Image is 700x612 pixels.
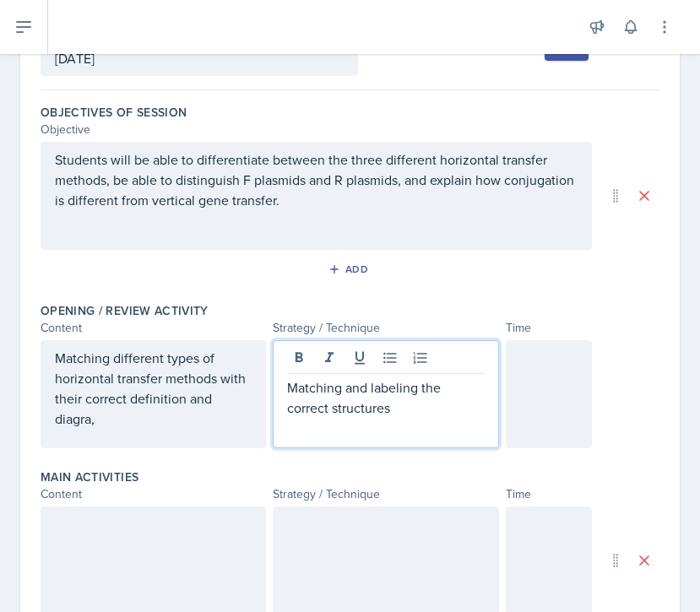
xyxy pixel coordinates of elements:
[287,377,484,418] p: Matching and labeling the correct structures
[273,319,498,337] div: Strategy / Technique
[273,485,498,503] div: Strategy / Technique
[41,319,266,337] div: Content
[332,263,368,276] div: Add
[41,468,138,485] label: Main Activities
[55,149,578,210] p: Students will be able to differentiate between the three different horizontal transfer methods, b...
[41,121,592,138] div: Objective
[41,104,187,121] label: Objectives of Session
[41,302,209,319] label: Opening / Review Activity
[506,319,592,337] div: Time
[323,257,377,282] button: Add
[55,348,252,429] p: Matching different types of horizontal transfer methods with their correct definition and diagra,
[41,485,266,503] div: Content
[506,485,592,503] div: Time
